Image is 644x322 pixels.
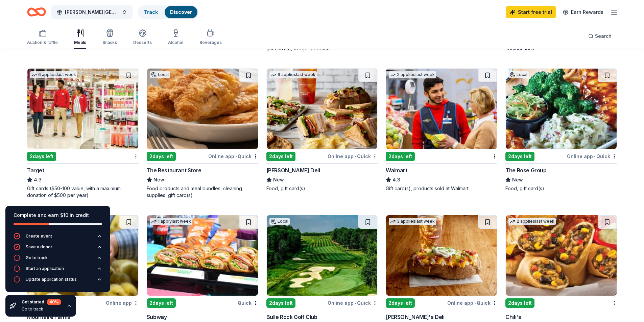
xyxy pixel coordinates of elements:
[386,185,497,192] div: Gift card(s), products sold at Walmart
[266,166,320,174] div: [PERSON_NAME] Deli
[386,166,407,174] div: Walmart
[147,69,258,149] img: Image for The Restaurant Store
[14,244,102,254] button: Save a donor
[235,154,237,159] span: •
[506,69,617,149] img: Image for The Rose Group
[106,299,139,307] div: Online app
[74,26,86,49] button: Meals
[392,176,400,184] span: 4.3
[266,185,378,192] div: Food, gift card(s)
[505,152,534,161] div: 2 days left
[386,69,497,149] img: Image for Walmart
[22,299,61,305] div: Get started
[208,152,258,160] div: Online app Quick
[27,185,139,199] div: Gift cards ($50-100 value, with a maximum donation of $500 per year)
[386,313,444,321] div: [PERSON_NAME]'s Deli
[27,40,58,45] div: Auction & raffle
[266,152,295,161] div: 2 days left
[267,215,378,296] img: Image for Bulle Rock Golf Club
[386,298,415,308] div: 2 days left
[51,5,133,19] button: [PERSON_NAME][GEOGRAPHIC_DATA] Prince George's County Alumni Chapter Pre-Homecoming Cookout
[508,218,556,225] div: 2 applies last week
[74,40,86,45] div: Meals
[14,265,102,276] button: Start an application
[238,299,258,307] div: Quick
[26,233,52,239] div: Create event
[27,4,46,20] a: Home
[505,313,521,321] div: Chili's
[27,69,138,149] img: Image for Target
[328,152,378,160] div: Online app Quick
[266,313,317,321] div: Bulle Rock Golf Club
[26,244,52,250] div: Save a donor
[474,300,476,306] span: •
[389,71,436,78] div: 2 applies last week
[47,299,61,305] div: 40 %
[506,215,617,296] img: Image for Chili's
[65,8,119,16] span: [PERSON_NAME][GEOGRAPHIC_DATA] Prince George's County Alumni Chapter Pre-Homecoming Cookout
[199,40,222,45] div: Beverages
[512,176,523,184] span: New
[14,211,102,219] div: Complete and earn $10 in credit
[102,40,117,45] div: Snacks
[389,218,436,225] div: 3 applies last week
[14,233,102,244] button: Create event
[147,152,176,161] div: 2 days left
[595,32,612,40] span: Search
[594,154,595,159] span: •
[27,152,56,161] div: 2 days left
[559,6,607,18] a: Earn Rewards
[26,266,64,271] div: Start an application
[170,9,192,15] a: Discover
[386,68,497,192] a: Image for Walmart2 applieslast week2days leftWalmart4.3Gift card(s), products sold at Walmart
[14,276,102,287] button: Update application status
[133,40,152,45] div: Desserts
[138,5,198,19] button: TrackDiscover
[26,277,77,282] div: Update application status
[355,154,356,159] span: •
[355,300,356,306] span: •
[147,313,167,321] div: Subway
[26,255,48,261] div: Go to track
[168,40,183,45] div: Alcohol
[505,166,546,174] div: The Rose Group
[150,71,170,78] div: Local
[267,69,378,149] img: Image for McAlister's Deli
[14,254,102,265] button: Go to track
[22,306,61,312] div: Go to track
[567,152,617,160] div: Online app Quick
[199,26,222,49] button: Beverages
[133,26,152,49] button: Desserts
[386,152,415,161] div: 2 days left
[144,9,158,15] a: Track
[147,185,258,199] div: Food products and meal bundles, cleaning supplies, gift card(s)
[27,166,44,174] div: Target
[147,166,201,174] div: The Restaurant Store
[27,68,139,199] a: Image for Target6 applieslast week2days leftTarget4.3Gift cards ($50-100 value, with a maximum do...
[273,176,284,184] span: New
[266,298,295,308] div: 2 days left
[147,215,258,296] img: Image for Subway
[386,215,497,296] img: Image for Jason's Deli
[447,299,497,307] div: Online app Quick
[505,298,534,308] div: 2 days left
[27,26,58,49] button: Auction & raffle
[505,185,617,192] div: Food, gift card(s)
[34,176,42,184] span: 4.3
[328,299,378,307] div: Online app Quick
[150,218,192,225] div: 1 apply last week
[508,71,529,78] div: Local
[102,26,117,49] button: Snacks
[153,176,164,184] span: New
[147,68,258,199] a: Image for The Restaurant StoreLocal2days leftOnline app•QuickThe Restaurant StoreNewFood products...
[168,26,183,49] button: Alcohol
[30,71,77,78] div: 6 applies last week
[583,29,617,43] button: Search
[266,68,378,192] a: Image for McAlister's Deli6 applieslast week2days leftOnline app•Quick[PERSON_NAME] DeliNewFood, ...
[505,68,617,192] a: Image for The Rose GroupLocal2days leftOnline app•QuickThe Rose GroupNewFood, gift card(s)
[506,6,556,18] a: Start free trial
[269,218,290,225] div: Local
[147,298,176,308] div: 2 days left
[269,71,317,78] div: 6 applies last week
